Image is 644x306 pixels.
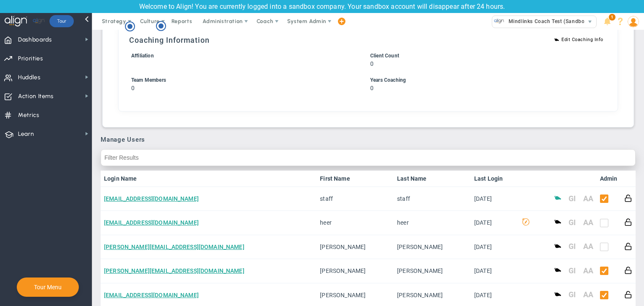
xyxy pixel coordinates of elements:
span: Mindlinks Coach Test (Sandbox) [504,16,589,27]
a: Last Login [474,175,514,182]
button: AA [583,242,593,251]
button: GI [569,194,576,203]
a: Login Name [104,175,313,182]
td: [PERSON_NAME] [394,259,471,283]
button: AA [583,290,593,299]
button: AA [583,194,593,203]
a: [PERSON_NAME][EMAIL_ADDRESS][DOMAIN_NAME] [104,244,244,250]
td: [PERSON_NAME] [394,235,471,259]
div: Affiliation [131,52,355,60]
span: Action Items [18,88,54,105]
button: AA [583,218,593,227]
button: AA [583,266,593,275]
button: Make this user a coach [554,194,562,202]
td: heer [394,211,471,235]
button: Reset Password [624,194,632,202]
td: [DATE] [471,187,517,211]
li: Announcements [601,13,614,30]
h3: Manage Users [101,136,636,143]
span: select [584,16,596,28]
button: Reset Password [624,290,632,299]
a: [EMAIL_ADDRESS][DOMAIN_NAME] [104,292,199,298]
td: staff [317,187,394,211]
span: Priorities [18,50,43,67]
span: Decision Maker [520,218,530,228]
span: Coach [257,18,273,24]
button: Reset Password [624,218,632,226]
a: [PERSON_NAME][EMAIL_ADDRESS][DOMAIN_NAME] [104,267,244,274]
td: staff [394,187,471,211]
span: 0 [370,60,374,67]
span: Metrics [18,106,39,124]
span: Learn [18,125,34,143]
span: Huddles [18,69,41,86]
div: Client Count [370,52,594,60]
button: GI [569,266,576,275]
button: Reset Password [624,266,632,275]
a: [EMAIL_ADDRESS][DOMAIN_NAME] [104,195,199,202]
span: 1 [609,14,615,21]
td: [PERSON_NAME] [317,235,394,259]
input: Filter Results [101,149,636,166]
button: Tour Menu [31,283,64,291]
a: Last Name [397,175,467,182]
span: Dashboards [18,31,52,49]
button: Make this user a coach [554,218,562,226]
button: Edit Coaching Info [545,33,612,46]
td: [PERSON_NAME] [317,259,394,283]
td: heer [317,211,394,235]
div: Years Coaching [370,76,594,84]
button: Make this user a coach [554,242,562,251]
a: Admin [600,175,618,182]
td: [DATE] [471,235,517,259]
span: Strategy [102,18,126,24]
span: 0 [131,85,135,91]
button: GI [569,290,576,299]
span: System Admin [287,18,326,24]
img: 64089.Person.photo [628,16,639,27]
button: Reset Password [624,242,632,251]
span: Administration [203,18,242,24]
span: Culture [140,18,160,24]
button: Make this user a coach [554,266,562,275]
h3: Coaching Information [129,36,607,44]
td: [DATE] [471,259,517,283]
img: 33500.Company.photo [494,16,504,26]
a: First Name [320,175,390,182]
button: Make this user a coach [554,290,562,299]
span: Reports [167,13,197,30]
button: GI [569,218,576,227]
li: Help & Frequently Asked Questions (FAQ) [614,13,627,30]
td: [DATE] [471,211,517,235]
a: [EMAIL_ADDRESS][DOMAIN_NAME] [104,219,199,226]
button: GI [569,242,576,251]
div: Team Members [131,76,355,84]
span: 0 [370,85,374,91]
